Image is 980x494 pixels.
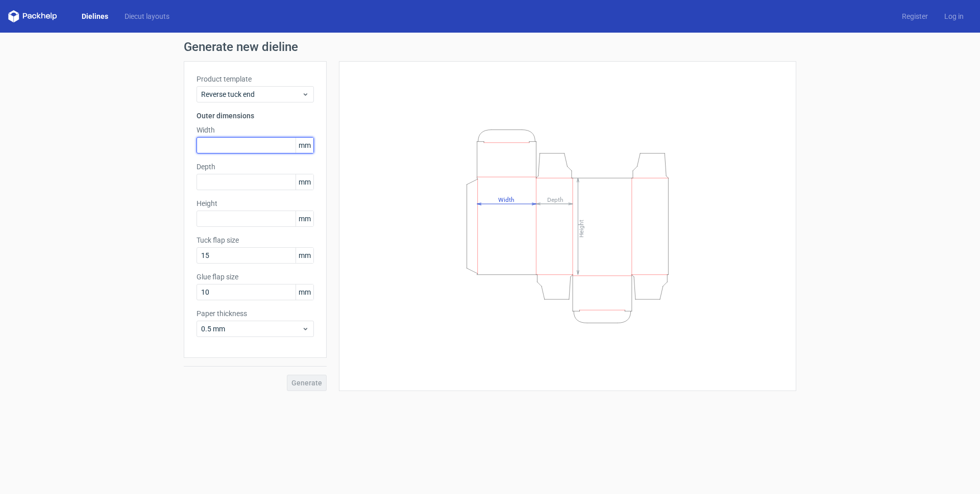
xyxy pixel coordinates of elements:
[296,138,313,153] span: mm
[578,219,585,237] tspan: Height
[197,198,314,209] label: Height
[197,74,314,84] label: Product template
[296,174,313,190] span: mm
[201,89,302,99] span: Reverse tuck end
[197,308,314,319] label: Paper thickness
[184,41,796,53] h1: Generate new dieline
[197,272,314,282] label: Glue flap size
[197,235,314,245] label: Tuck flap size
[116,11,178,21] a: Diecut layouts
[73,11,116,21] a: Dielines
[197,125,314,135] label: Width
[296,211,313,226] span: mm
[197,111,314,121] h3: Outer dimensions
[197,162,314,172] label: Depth
[296,248,313,263] span: mm
[296,284,313,300] span: mm
[498,196,514,203] tspan: Width
[201,324,302,334] span: 0.5 mm
[547,196,563,203] tspan: Depth
[936,11,972,21] a: Log in
[894,11,936,21] a: Register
